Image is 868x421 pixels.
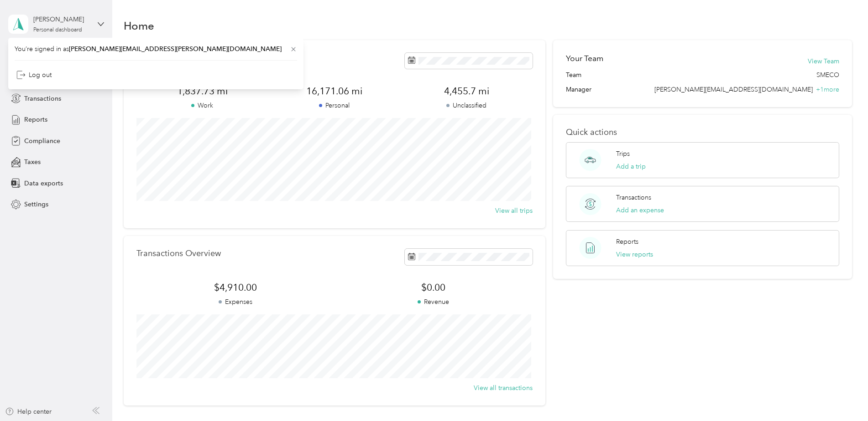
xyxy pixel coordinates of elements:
button: Add an expense [616,205,664,215]
div: Log out [16,70,52,80]
span: [PERSON_NAME][EMAIL_ADDRESS][PERSON_NAME][DOMAIN_NAME] [69,45,282,53]
p: Unclassified [401,101,533,110]
span: Reports [24,115,47,124]
div: [PERSON_NAME] [33,15,90,24]
p: Transactions [616,193,651,202]
p: Expenses [136,297,335,307]
h1: Home [124,21,154,31]
span: 1,837.73 mi [136,85,268,98]
span: $0.00 [335,281,533,294]
p: Personal [268,101,400,110]
span: Transactions [24,94,61,103]
button: View all transactions [474,383,533,393]
button: View Team [808,56,839,66]
p: Transactions Overview [136,249,221,258]
button: Help center [5,407,52,416]
span: Data exports [24,179,63,188]
p: Trips [616,149,630,159]
iframe: Everlance-gr Chat Button Frame [817,370,868,421]
button: View all trips [495,206,533,216]
span: 16,171.06 mi [268,85,400,98]
span: $4,910.00 [136,281,335,294]
span: 4,455.7 mi [401,85,533,98]
div: Personal dashboard [33,27,82,33]
span: Taxes [24,157,41,167]
button: Add a trip [616,162,646,171]
span: + 1 more [816,86,839,93]
span: You’re signed in as [15,44,297,54]
span: Settings [24,200,48,209]
span: Manager [566,85,591,94]
span: Compliance [24,136,60,146]
p: Quick actions [566,128,839,137]
span: [PERSON_NAME][EMAIL_ADDRESS][DOMAIN_NAME] [654,86,813,93]
p: Revenue [335,297,533,307]
span: Team [566,70,581,80]
p: Work [136,101,268,110]
button: View reports [616,250,653,259]
span: SMECO [816,70,839,80]
h2: Your Team [566,53,603,64]
p: Reports [616,237,638,246]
